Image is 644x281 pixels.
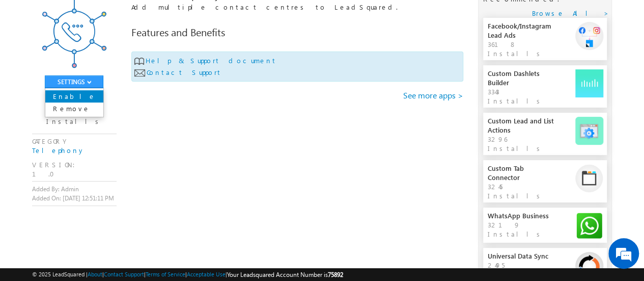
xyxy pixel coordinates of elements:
a: Remove [45,103,103,115]
div: Features and Benefits [131,27,463,36]
a: About [88,271,102,277]
div: 3343 Installs [488,87,554,106]
span: © 2025 LeadSquared | | | | | [32,270,343,279]
a: Contact Support [104,271,144,277]
div: 3219 Installs [488,220,554,239]
label: Added On: [DATE] 12:51:11 PM [32,194,116,203]
button: SETTINGS [45,75,103,88]
div: 2495 Installs [488,261,554,279]
a: Help & Support document [146,56,277,65]
a: Telephony [32,146,85,155]
div: 3618 Installs [488,40,554,58]
span: Your Leadsquared Account Number is [227,271,343,278]
div: Custom Dashlets Builder [488,69,554,87]
div: Custom Lead and List Actions [488,116,554,135]
a: See more apps > [403,91,463,100]
img: connector Image [575,164,603,192]
a: Terms of Service [146,271,185,277]
span: 75892 [328,271,343,278]
a: Contact Support [147,68,222,76]
p: Add multiple contact centres to LeadSquared. [131,2,463,12]
div: CATEGORY [32,137,116,146]
div: WhatsApp Business [488,211,554,220]
div: Custom Tab Connector [488,164,554,182]
div: Facebook/Instagram Lead Ads [488,21,554,40]
div: 3296 Installs [488,135,554,153]
img: connector Image [575,117,603,145]
div: Universal Data Sync [488,251,554,261]
img: connector Image [575,212,603,240]
img: connector Image [575,69,603,97]
label: Added By: Admin [32,185,116,194]
div: VERSION: [32,160,116,169]
div: 3245 Installs [488,182,554,200]
img: connector Image [575,252,603,280]
a: Browse All > [532,9,607,18]
a: Acceptable Use [187,271,226,277]
a: Enable [45,90,103,103]
div: 1.0 [32,169,116,178]
img: connector Image [575,22,603,50]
